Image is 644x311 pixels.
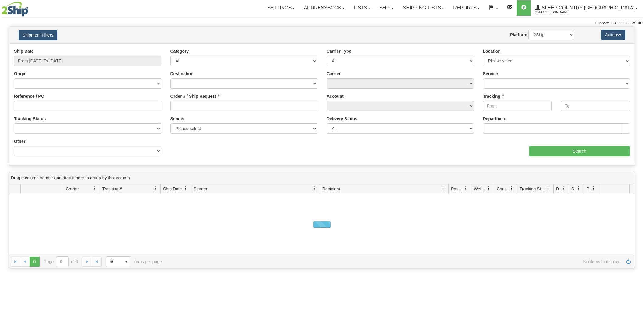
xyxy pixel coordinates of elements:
a: Recipient filter column settings [438,183,448,194]
a: Ship [375,0,398,16]
label: Category [170,48,189,54]
a: Carrier filter column settings [89,183,100,194]
label: Delivery Status [327,116,357,122]
a: Pickup Status filter column settings [589,183,599,194]
label: Platform [510,32,527,38]
span: Tracking Status [520,186,546,192]
a: Weight filter column settings [484,183,494,194]
span: Sleep Country [GEOGRAPHIC_DATA] [540,5,635,10]
button: Actions [601,30,625,40]
input: To [561,101,630,111]
a: Delivery Status filter column settings [558,183,569,194]
label: Other [14,138,25,144]
span: Page 0 [30,257,39,267]
a: Tracking Status filter column settings [543,183,553,194]
span: Delivery Status [556,186,561,192]
span: Packages [451,186,464,192]
span: select [121,257,131,267]
span: 2044 / [PERSON_NAME] [535,9,581,16]
a: Settings [263,0,299,16]
img: logo2044.jpg [2,2,28,17]
label: Reference / PO [14,93,44,99]
input: Search [529,146,630,156]
span: Pickup Status [586,186,592,192]
label: Tracking Status [14,116,46,122]
a: Refresh [624,257,633,267]
label: Origin [14,71,26,77]
label: Service [483,71,498,77]
input: From [483,101,552,111]
span: Page of 0 [44,256,78,267]
span: 50 [110,259,118,265]
span: Page sizes drop down [106,256,131,267]
span: items per page [106,256,162,267]
a: Charge filter column settings [506,183,517,194]
span: Charge [497,186,509,192]
label: Department [483,116,507,122]
a: Tracking # filter column settings [150,183,160,194]
label: Order # / Ship Request # [170,93,220,99]
iframe: chat widget [630,124,643,186]
span: Sender [194,186,207,192]
label: Tracking # [483,93,504,99]
span: Recipient [322,186,340,192]
span: Tracking # [102,186,122,192]
a: Addressbook [299,0,349,16]
span: No items to display [170,259,619,264]
a: Lists [349,0,375,16]
label: Carrier Type [327,48,351,54]
a: Sleep Country [GEOGRAPHIC_DATA] 2044 / [PERSON_NAME] [531,0,642,16]
a: Shipment Issues filter column settings [573,183,584,194]
label: Account [327,93,344,99]
a: Sender filter column settings [309,183,320,194]
a: Ship Date filter column settings [180,183,191,194]
span: Shipment Issues [571,186,576,192]
div: grid grouping header [9,172,635,184]
div: Support: 1 - 855 - 55 - 2SHIP [2,21,642,26]
span: Weight [474,186,487,192]
label: Carrier [327,71,341,77]
a: Shipping lists [398,0,449,16]
span: Carrier [66,186,79,192]
label: Sender [170,116,185,122]
a: Packages filter column settings [461,183,471,194]
button: Shipment Filters [19,30,57,40]
label: Destination [170,71,194,77]
a: Reports [449,0,484,16]
span: Ship Date [163,186,182,192]
label: Ship Date [14,48,34,54]
label: Location [483,48,501,54]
